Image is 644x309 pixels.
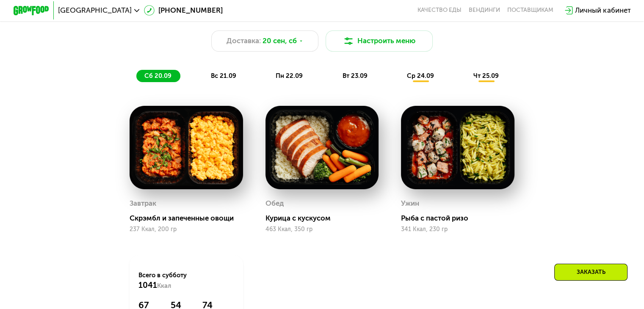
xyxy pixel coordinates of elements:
[342,72,367,80] span: вт 23.09
[276,72,303,80] span: пн 22.09
[265,197,284,210] div: Обед
[265,226,379,233] div: 463 Ккал, 350 гр
[211,72,236,80] span: вс 21.09
[417,7,462,14] a: Качество еды
[326,30,433,52] button: Настроить меню
[138,271,234,290] div: Всего в субботу
[575,5,630,16] div: Личный кабинет
[554,264,627,281] div: Заказать
[144,5,223,16] a: [PHONE_NUMBER]
[263,36,297,46] span: 20 сен, сб
[265,214,386,223] div: Курица с кускусом
[507,7,553,14] div: поставщикам
[401,214,521,223] div: Рыба с пастой ризо
[407,72,434,80] span: ср 24.09
[227,36,261,46] span: Доставка:
[401,197,419,210] div: Ужин
[138,280,157,290] span: 1041
[473,72,499,80] span: чт 25.09
[130,197,156,210] div: Завтрак
[130,226,243,233] div: 237 Ккал, 200 гр
[58,7,132,14] span: [GEOGRAPHIC_DATA]
[130,214,250,223] div: Скрэмбл и запеченные овощи
[469,7,500,14] a: Вендинги
[401,226,514,233] div: 341 Ккал, 230 гр
[144,72,171,80] span: сб 20.09
[157,282,171,290] span: Ккал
